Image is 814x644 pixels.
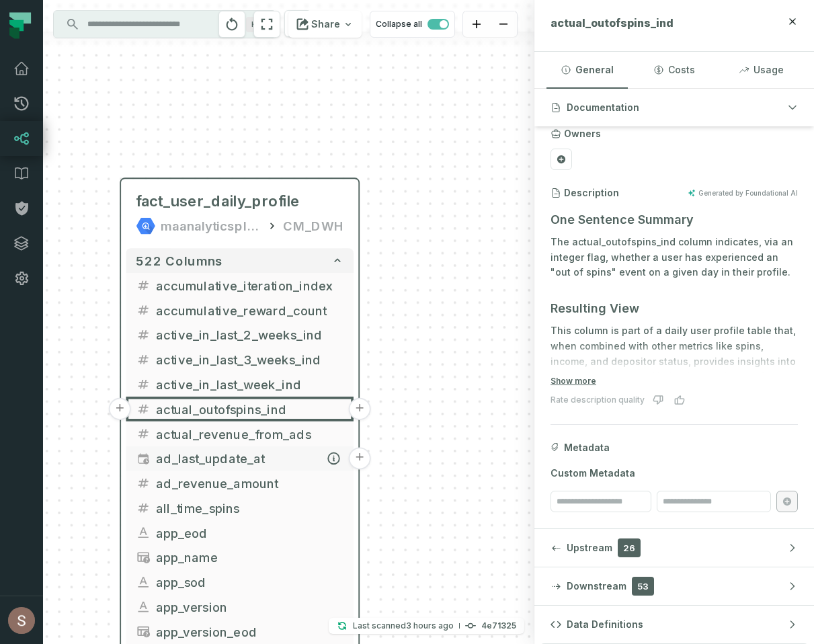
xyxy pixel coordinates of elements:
[551,467,798,480] span: Custom Metadata
[632,577,654,596] span: 53
[156,400,344,419] span: actual_outofspins_ind
[126,545,353,570] button: app_name
[564,441,610,454] span: Metadata
[349,398,371,420] button: +
[633,52,715,88] button: Costs
[156,499,344,518] span: all_time_spins
[136,451,151,466] span: timestamp
[136,525,151,540] span: string
[126,298,353,323] button: accumulative_reward_count
[161,216,261,235] div: maanalyticsplatform
[567,618,643,631] span: Data Definitions
[481,622,516,630] h4: 4e71325
[534,89,814,126] button: Documentation
[156,424,344,443] span: actual_revenue_from_ads
[551,323,798,385] p: This column is part of a daily user profile table that, when combined with other metrics like spi...
[156,548,344,567] span: app_name
[126,471,353,495] button: ad_revenue_amount
[283,216,343,235] div: CM_DWH
[136,352,151,367] span: integer
[126,397,353,421] button: actual_outofspins_ind
[126,570,353,595] button: app_sod
[136,575,151,590] span: string
[136,500,151,515] span: integer
[136,476,151,491] span: float
[126,273,353,298] button: accumulative_iteration_index
[136,426,151,441] span: float
[136,401,151,416] span: integer
[156,524,344,542] span: app_eod
[551,210,798,229] h3: One Sentence Summary
[126,619,353,644] button: app_version_eod
[126,323,353,348] button: active_in_last_2_weeks_ind
[156,449,344,468] span: ad_last_update_at
[688,189,798,197] button: Generated by Foundational AI
[490,11,517,38] button: zoom out
[349,447,371,469] button: +
[136,192,300,211] span: fact_user_daily_profile
[156,375,344,394] span: active_in_last_week_ind
[109,398,131,420] button: +
[126,372,353,397] button: active_in_last_week_ind
[126,594,353,619] button: app_version
[567,541,612,555] span: Upstream
[126,520,353,545] button: app_eod
[156,300,344,319] span: accumulative_reward_count
[721,52,802,88] button: Usage
[126,446,353,471] button: ad_last_update_at
[136,550,151,565] span: type unknown
[136,600,151,614] span: string
[551,395,645,405] div: Rate description quality
[353,619,454,633] p: Last scanned
[551,299,798,318] h3: Resulting View
[551,235,798,280] p: The actual_outofspins_ind column indicates, via an integer flag, whether a user has experienced a...
[156,350,344,369] span: active_in_last_3_weeks_ind
[288,11,362,38] button: Share
[534,606,814,643] button: Data Definitions
[156,474,344,493] span: ad_revenue_amount
[551,376,596,387] button: Show more
[406,620,454,631] relative-time: Sep 28, 2025, 7:09 AM GMT+3
[126,495,353,520] button: all_time_spins
[618,538,641,557] span: 26
[136,377,151,392] span: integer
[567,579,626,593] span: Downstream
[567,101,639,114] span: Documentation
[126,421,353,446] button: actual_revenue_from_ads
[136,327,151,342] span: integer
[156,325,344,344] span: active_in_last_2_weeks_ind
[463,11,490,38] button: zoom in
[136,253,222,268] span: 522 columns
[136,624,151,639] span: type unknown
[136,303,151,317] span: integer
[126,347,353,372] button: active_in_last_3_weeks_ind
[8,607,35,634] img: avatar of Shay Gafniel
[564,186,619,200] h3: Description
[156,622,344,641] span: app_version_eod
[551,16,674,30] span: actual_outofspins_ind
[370,11,455,38] button: Collapse all
[156,276,344,295] span: accumulative_iteration_index
[136,278,151,292] span: integer
[564,127,601,140] h3: Owners
[156,598,344,616] span: app_version
[329,618,524,634] button: Last scanned[DATE] 7:09:53 AM4e71325
[546,52,628,88] button: General
[156,573,344,592] span: app_sod
[534,529,814,567] button: Upstream26
[534,567,814,605] button: Downstream53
